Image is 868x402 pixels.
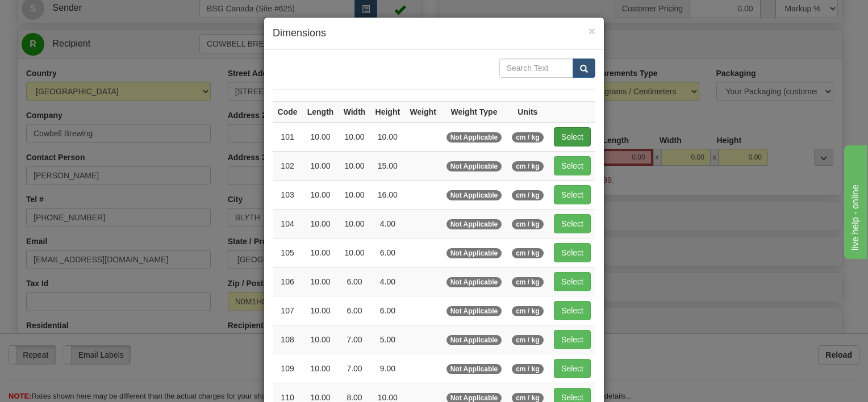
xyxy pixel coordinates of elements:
button: Select [554,127,591,146]
td: 7.00 [339,325,370,354]
th: Height [370,101,405,122]
span: Not Applicable [446,277,502,287]
td: 10.00 [302,180,339,209]
button: Select [554,330,591,349]
span: Not Applicable [446,306,502,316]
h4: Dimensions [273,26,595,41]
td: 103 [273,180,302,209]
span: cm / kg [512,190,543,200]
th: Width [339,101,370,122]
td: 10.00 [302,122,339,151]
span: cm / kg [512,364,543,374]
td: 6.00 [339,267,370,296]
td: 4.00 [370,209,405,238]
th: Weight Type [441,101,507,122]
iframe: chat widget [842,143,867,259]
span: cm / kg [512,219,543,229]
td: 10.00 [339,238,370,267]
button: Close [589,25,595,37]
span: Not Applicable [446,364,502,374]
td: 10.00 [339,122,370,151]
td: 109 [273,354,302,383]
span: Not Applicable [446,248,502,258]
span: cm / kg [512,335,543,345]
span: × [589,24,595,37]
span: Not Applicable [446,219,502,229]
button: Select [554,359,591,378]
td: 10.00 [302,238,339,267]
td: 10.00 [339,209,370,238]
span: Not Applicable [446,161,502,171]
span: cm / kg [512,248,543,258]
td: 104 [273,209,302,238]
button: Select [554,214,591,233]
td: 6.00 [370,238,405,267]
td: 7.00 [339,354,370,383]
input: Search Text [499,58,573,78]
td: 102 [273,151,302,180]
td: 107 [273,296,302,325]
td: 105 [273,238,302,267]
td: 16.00 [370,180,405,209]
td: 101 [273,122,302,151]
td: 10.00 [339,180,370,209]
button: Select [554,185,591,204]
td: 108 [273,325,302,354]
td: 10.00 [302,325,339,354]
td: 15.00 [370,151,405,180]
td: 10.00 [339,151,370,180]
span: cm / kg [512,132,543,143]
td: 10.00 [370,122,405,151]
th: Units [507,101,548,122]
td: 6.00 [370,296,405,325]
button: Select [554,301,591,320]
div: live help - online [9,7,105,20]
td: 6.00 [339,296,370,325]
td: 10.00 [302,354,339,383]
button: Select [554,156,591,175]
th: Length [302,101,339,122]
button: Select [554,272,591,291]
span: Not Applicable [446,335,502,345]
td: 10.00 [302,296,339,325]
td: 106 [273,267,302,296]
td: 9.00 [370,354,405,383]
span: cm / kg [512,306,543,316]
span: cm / kg [512,161,543,171]
td: 4.00 [370,267,405,296]
span: cm / kg [512,277,543,287]
th: Code [273,101,302,122]
span: Not Applicable [446,190,502,200]
td: 5.00 [370,325,405,354]
td: 10.00 [302,267,339,296]
button: Select [554,243,591,262]
th: Weight [405,101,441,122]
td: 10.00 [302,209,339,238]
td: 10.00 [302,151,339,180]
span: Not Applicable [446,132,502,143]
